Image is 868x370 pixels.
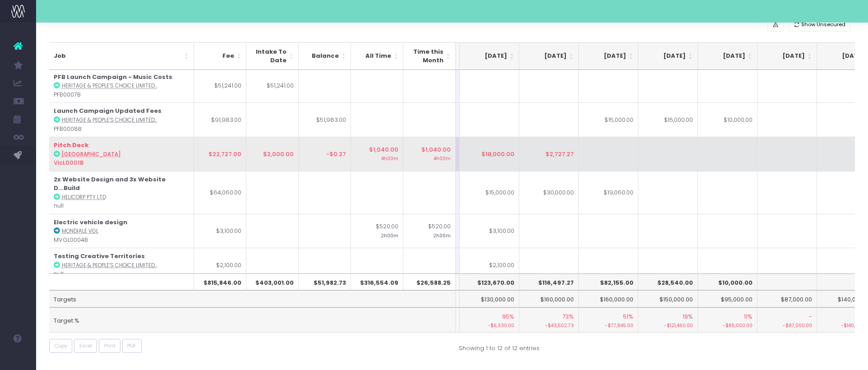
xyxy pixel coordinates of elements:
[789,18,851,32] button: Show Unsecured
[49,102,194,137] td: : PFB0008B
[519,42,579,70] th: Sep 25: activate to sort column ascending
[459,339,540,353] div: Showing 1 to 12 of 12 entries
[519,290,579,307] td: $160,000.00
[579,171,638,214] td: $19,060.00
[54,252,145,260] strong: Testing Creative Territories
[502,312,514,321] span: 95%
[623,312,633,321] span: 51%
[744,312,753,321] span: 11%
[519,137,579,171] td: $2,727.27
[698,102,757,137] td: $10,000.00
[74,339,97,353] button: Excel
[698,290,757,307] td: $95,000.00
[49,248,194,282] td: : null
[246,69,299,103] td: $51,241.00
[49,42,194,70] th: Job: activate to sort column ascending
[460,137,519,171] td: $18,000.00
[381,154,398,162] small: 4h00m
[194,137,246,171] td: $22,727.00
[49,307,456,333] td: Target %
[49,69,194,103] td: : PFB0007B
[460,273,519,291] th: $123,670.00
[464,321,514,329] small: -$6,330.00
[194,171,246,214] td: $64,060.00
[62,116,157,124] abbr: Heritage & People’s Choice Limited
[757,290,817,307] td: $87,000.00
[62,194,106,201] abbr: Helicorp Pty Ltd
[698,42,757,70] th: Dec 25: activate to sort column ascending
[579,273,638,291] th: $82,155.00
[519,273,579,291] th: $116,497.27
[698,273,757,291] th: $10,000.00
[61,151,121,158] abbr: Vic Lake
[460,214,519,248] td: $3,100.00
[127,342,136,350] span: PDF
[49,171,194,214] td: : null
[638,42,698,70] th: Nov 25: activate to sort column ascending
[702,321,753,329] small: -$85,000.00
[299,102,351,137] td: $51,983.00
[433,231,451,239] small: 2h00m
[299,137,351,171] td: -$0.27
[579,42,638,70] th: Oct 25: activate to sort column ascending
[54,218,127,227] strong: Electric vehicle design
[351,273,403,291] th: $316,554.09
[351,214,403,248] td: $520.00
[403,273,456,291] th: $26,588.25
[246,273,299,291] th: $403,001.00
[638,273,698,291] th: $28,540.00
[643,321,693,329] small: -$121,460.00
[381,231,398,239] small: 2h00m
[638,290,698,307] td: $150,000.00
[579,102,638,137] td: $15,000.00
[683,312,693,321] span: 19%
[757,42,817,70] th: Jan 26: activate to sort column ascending
[49,137,194,171] td: : VicL0001B
[122,339,142,353] button: PDF
[403,137,456,171] td: $1,040.00
[460,290,519,307] td: $130,000.00
[49,339,73,353] button: Copy
[460,248,519,282] td: $2,100.00
[299,42,351,70] th: Balance: activate to sort column ascending
[194,273,246,291] th: $815,846.00
[194,248,246,282] td: $2,100.00
[194,69,246,103] td: $51,241.00
[460,42,519,70] th: Aug 25: activate to sort column ascending
[460,171,519,214] td: $15,000.00
[194,214,246,248] td: $3,100.00
[801,21,845,28] span: Show Unsecured
[434,154,451,162] small: 4h00m
[62,262,157,269] abbr: Heritage & People’s Choice Limited
[809,312,812,321] span: -
[62,82,157,89] abbr: Heritage & People’s Choice Limited
[79,342,92,350] span: Excel
[638,102,698,137] td: $15,000.00
[54,175,166,193] strong: 2x Website Design and 3x Website D...Build
[49,214,194,248] td: : MVGL0004B
[299,273,351,291] th: $51,982.73
[54,106,162,115] strong: Launch Campaign Updated Fees
[11,352,25,365] img: images/default_profile_image.png
[246,42,299,70] th: Intake To Date: activate to sort column ascending
[99,339,120,353] button: Print
[351,42,403,70] th: All Time: activate to sort column ascending
[62,227,98,235] abbr: Mondiale VGL
[246,137,299,171] td: $2,000.00
[762,321,812,329] small: -$87,000.00
[194,42,246,70] th: Fee: activate to sort column ascending
[403,214,456,248] td: $520.00
[54,141,88,149] strong: Pitch Deck
[403,42,456,70] th: Time this Month: activate to sort column ascending
[562,312,574,321] span: 73%
[351,137,403,171] td: $1,040.00
[54,342,67,350] span: Copy
[194,102,246,137] td: $91,983.00
[579,290,638,307] td: $160,000.00
[104,342,115,350] span: Print
[519,171,579,214] td: $30,000.00
[583,321,633,329] small: -$77,845.00
[54,73,172,81] strong: PFB Launch Campaign - Music Costs
[49,290,456,307] td: Targets
[524,321,574,329] small: -$43,502.73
